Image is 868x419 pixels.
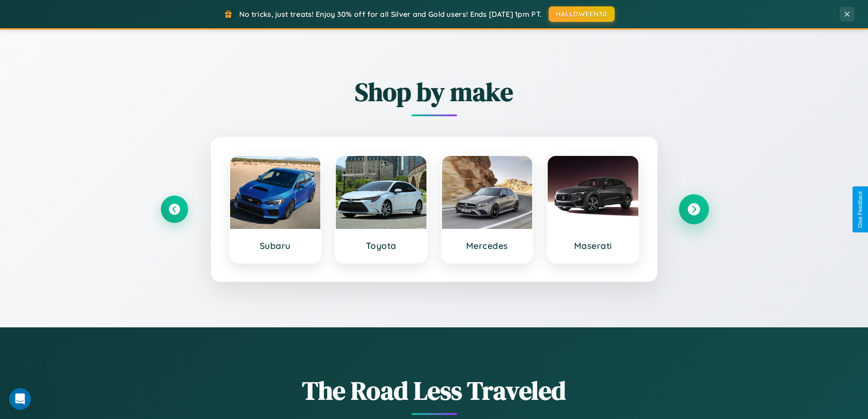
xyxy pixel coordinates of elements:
[9,388,31,410] iframe: Intercom live chat
[161,74,708,109] h2: Shop by make
[239,10,542,19] span: No tricks, just treats! Enjoy 30% off for all Silver and Gold users! Ends [DATE] 1pm PT.
[451,240,524,251] h3: Mercedes
[557,240,629,251] h3: Maserati
[549,6,615,22] button: HALLOWEEN30
[161,373,708,408] h1: The Road Less Traveled
[239,240,312,251] h3: Subaru
[857,191,863,228] div: Give Feedback
[345,240,417,251] h3: Toyota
